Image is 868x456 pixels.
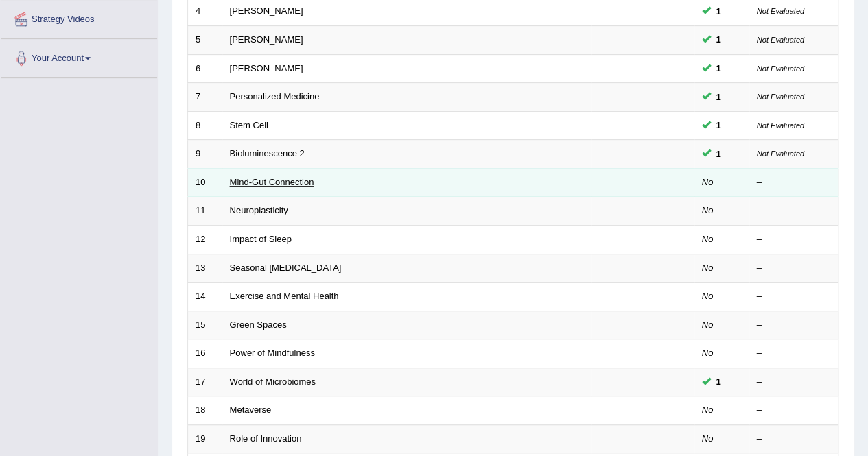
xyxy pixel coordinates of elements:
[702,291,714,301] em: No
[230,291,339,301] a: Exercise and Mental Health
[188,140,222,169] td: 9
[230,376,316,387] a: World of Microbiomes
[702,205,714,215] em: No
[702,320,714,330] em: No
[757,319,831,332] div: –
[188,26,222,55] td: 5
[757,404,831,417] div: –
[230,348,315,358] a: Power of Mindfulness
[188,197,222,226] td: 11
[702,433,714,444] em: No
[230,34,303,45] a: [PERSON_NAME]
[757,262,831,275] div: –
[711,118,727,132] span: You can still take this question
[711,374,727,389] span: You can still take this question
[757,64,804,73] small: Not Evaluated
[757,176,831,189] div: –
[230,5,303,16] a: [PERSON_NAME]
[188,83,222,112] td: 7
[188,339,222,368] td: 16
[230,234,292,244] a: Impact of Sleep
[230,177,314,187] a: Mind-Gut Connection
[702,405,714,415] em: No
[757,93,804,101] small: Not Evaluated
[230,120,268,130] a: Stem Cell
[757,149,804,158] small: Not Evaluated
[711,32,727,47] span: You can still take this question
[188,396,222,425] td: 18
[757,376,831,389] div: –
[702,234,714,244] em: No
[711,61,727,75] span: You can still take this question
[757,7,804,15] small: Not Evaluated
[702,263,714,273] em: No
[230,263,342,273] a: Seasonal [MEDICAL_DATA]
[188,54,222,83] td: 6
[711,90,727,104] span: You can still take this question
[702,348,714,358] em: No
[711,4,727,19] span: You can still take this question
[711,147,727,161] span: You can still take this question
[188,225,222,254] td: 12
[188,283,222,311] td: 14
[230,320,287,330] a: Green Spaces
[757,204,831,217] div: –
[230,148,305,158] a: Bioluminescence 2
[702,177,714,187] em: No
[230,63,303,73] a: [PERSON_NAME]
[757,290,831,303] div: –
[757,233,831,246] div: –
[188,311,222,339] td: 15
[230,433,302,444] a: Role of Innovation
[757,347,831,360] div: –
[757,36,804,44] small: Not Evaluated
[230,205,288,215] a: Neuroplasticity
[188,168,222,197] td: 10
[230,405,272,415] a: Metaverse
[1,39,157,73] a: Your Account
[188,424,222,453] td: 19
[188,368,222,396] td: 17
[230,91,320,101] a: Personalized Medicine
[757,433,831,446] div: –
[757,121,804,130] small: Not Evaluated
[188,254,222,283] td: 13
[188,111,222,140] td: 8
